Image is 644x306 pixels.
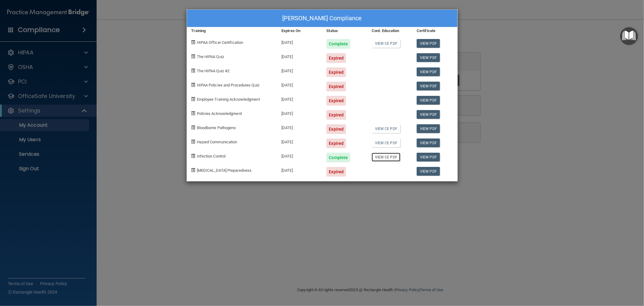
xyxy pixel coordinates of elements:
a: View PDF [417,110,440,119]
div: Expires On [277,27,322,34]
div: [DATE] [277,148,322,162]
a: View CE PDF [372,153,400,161]
span: [MEDICAL_DATA] Preparedness [197,168,252,173]
span: Policies Acknowledgment [197,111,242,116]
div: [DATE] [277,63,322,77]
div: Expired [326,138,346,148]
div: Cont. Education [367,27,412,34]
div: Expired [326,167,346,177]
div: [PERSON_NAME] Compliance [187,10,457,27]
div: Status [322,27,367,34]
div: Expired [326,96,346,106]
div: Expired [326,53,346,63]
button: Open Resource Center [620,27,638,45]
a: View PDF [417,124,440,133]
span: Bloodborne Pathogens [197,125,236,130]
span: HIPAA Officer Certification [197,40,243,45]
span: Employee Training Acknowledgment [197,97,260,102]
div: [DATE] [277,34,322,49]
span: The HIPAA Quiz [197,54,224,59]
span: Infection Control [197,154,226,158]
div: [DATE] [277,120,322,134]
div: Complete [326,39,350,49]
div: Complete [326,153,350,162]
div: [DATE] [277,106,322,120]
span: Hazard Communication [197,140,237,144]
a: View PDF [417,167,440,176]
a: View PDF [417,67,440,76]
a: View PDF [417,82,440,90]
a: View PDF [417,153,440,161]
div: Expired [326,67,346,77]
div: [DATE] [277,77,322,91]
a: View CE PDF [372,124,400,133]
div: Expired [326,110,346,120]
div: Expired [326,124,346,134]
a: View PDF [417,39,440,48]
a: View CE PDF [372,138,400,147]
div: [DATE] [277,134,322,148]
div: Expired [326,82,346,91]
div: [DATE] [277,91,322,106]
div: [DATE] [277,49,322,63]
div: Certificate [412,27,457,34]
a: View CE PDF [372,39,400,48]
a: View PDF [417,96,440,105]
div: Training [187,27,277,34]
a: View PDF [417,53,440,62]
a: View PDF [417,138,440,147]
span: HIPAA Policies and Procedures Quiz [197,83,259,87]
div: [DATE] [277,162,322,177]
span: The HIPAA Quiz #2 [197,69,230,73]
